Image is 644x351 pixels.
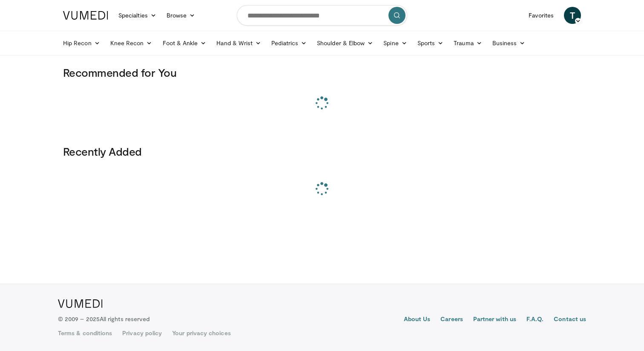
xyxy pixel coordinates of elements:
h3: Recently Added [63,145,581,158]
a: Hand & Wrist [211,35,266,52]
span: All rights reserved [100,315,149,322]
a: About Us [404,315,431,325]
a: Specialties [113,7,161,24]
a: Knee Recon [105,35,158,52]
a: Privacy policy [122,329,162,337]
img: VuMedi Logo [63,11,108,20]
img: VuMedi Logo [58,299,103,308]
a: Careers [440,315,463,325]
a: Sports [412,35,449,52]
a: Contact us [554,315,586,325]
h3: Recommended for You [63,66,581,79]
a: Trauma [448,35,487,52]
a: Business [487,35,531,52]
a: Terms & conditions [58,329,112,337]
a: Partner with us [473,315,516,325]
a: Shoulder & Elbow [312,35,378,52]
a: Favorites [523,7,559,24]
a: Spine [378,35,412,52]
p: © 2009 – 2025 [58,315,149,323]
a: T [564,7,581,24]
a: Browse [161,7,201,24]
a: Pediatrics [266,35,312,52]
a: Your privacy choices [172,329,230,337]
input: Search topics, interventions [237,5,407,26]
a: Hip Recon [58,35,105,52]
a: F.A.Q. [526,315,543,325]
a: Foot & Ankle [158,35,212,52]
